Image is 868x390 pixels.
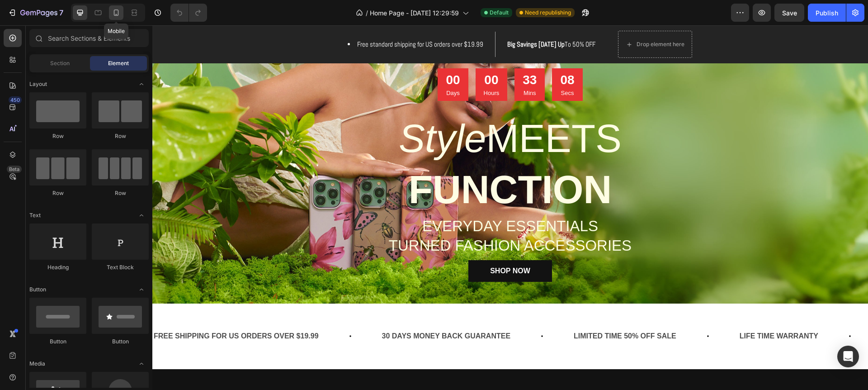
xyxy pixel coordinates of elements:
[366,8,368,18] span: /
[338,240,378,251] p: SHOP NOW
[4,4,67,22] button: 7
[586,304,667,319] div: LIFE TIME WARRANTY
[92,338,149,346] div: Button
[774,4,804,22] button: Save
[7,166,22,173] div: Beta
[837,346,859,367] div: Open Intercom Messenger
[370,8,459,18] span: Home Page - [DATE] 12:29:59
[94,190,623,231] h2: EVERYDAY ESSENTIALS TURNED FASHION ACCESSORIES
[29,211,41,219] span: Text
[134,282,149,297] span: Toggle open
[29,80,47,88] span: Layout
[316,235,400,257] a: SHOP NOW
[370,63,384,72] p: Mins
[134,208,149,223] span: Toggle open
[170,4,207,22] div: Undo/Redo
[490,9,509,17] span: Default
[808,4,846,22] button: Publish
[525,9,571,17] span: Need republishing
[152,25,868,390] iframe: Design area
[29,29,149,47] input: Search Sections & Elements
[370,47,384,63] div: 33
[92,263,149,271] div: Text Block
[134,357,149,371] span: Toggle open
[29,338,86,346] div: Button
[92,132,149,140] div: Row
[420,304,525,319] div: LIMITED TIME 50% OFF SALE
[256,142,459,186] strong: FUNCTION
[408,63,422,72] p: Secs
[50,59,70,67] span: Section
[1,304,166,318] p: FREE SHIPPING FOR US ORDERS OVER $19.99
[331,63,347,72] p: Hours
[108,59,129,67] span: Element
[293,63,307,72] p: Days
[59,7,63,18] p: 7
[246,91,334,135] i: Style
[29,132,86,140] div: Row
[408,47,422,63] div: 08
[29,360,45,368] span: Media
[229,304,359,319] div: 30 DAYS MONEY BACK GUARANTEE
[29,285,46,294] span: Button
[293,47,307,63] div: 00
[134,77,149,91] span: Toggle open
[331,47,347,63] div: 00
[29,189,86,197] div: Row
[29,263,86,271] div: Heading
[816,8,838,18] div: Publish
[94,86,623,190] h2: MEETS
[782,9,797,17] span: Save
[92,189,149,197] div: Row
[9,96,22,104] div: 450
